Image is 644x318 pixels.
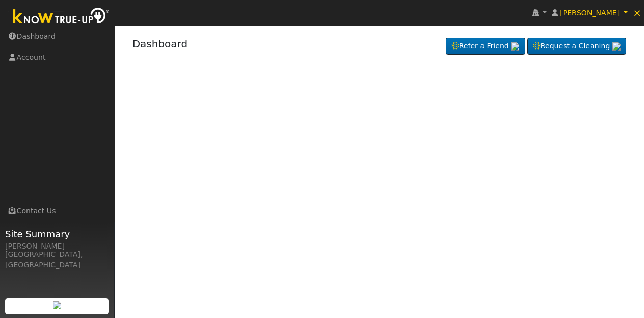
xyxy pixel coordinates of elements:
[53,301,61,309] img: retrieve
[5,227,109,241] span: Site Summary
[511,42,519,51] img: retrieve
[8,6,115,29] img: Know True-Up
[5,241,109,252] div: [PERSON_NAME]
[633,7,641,19] span: ×
[5,249,109,271] div: [GEOGRAPHIC_DATA], [GEOGRAPHIC_DATA]
[560,9,620,17] span: [PERSON_NAME]
[612,42,621,51] img: retrieve
[527,38,626,55] a: Request a Cleaning
[132,38,188,50] a: Dashboard
[446,38,525,55] a: Refer a Friend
